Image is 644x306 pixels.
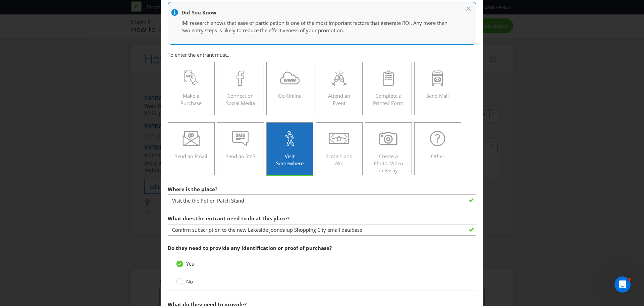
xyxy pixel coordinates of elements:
span: Other [431,153,444,160]
span: Send an SMS [226,153,255,160]
span: Send Mail [426,92,449,99]
iframe: Intercom live chat [614,276,631,293]
span: No [186,278,193,285]
span: Do they need to provide any identification or proof of purchase? [168,245,332,251]
span: Connect on Social Media [226,92,255,106]
p: IMI research shows that ease of participation is one of the most important factors that generate ... [181,19,456,34]
span: Attend an Event [328,92,350,106]
span: Visit Somewhere [276,153,304,167]
span: To enter the entrant must... [168,51,231,58]
span: What does the entrant need to do at this place? [168,215,289,222]
span: Complete a Printed Form [373,92,404,106]
span: Where is the place? [168,186,217,192]
span: Send an Email [175,153,207,160]
span: Go Online [278,92,302,99]
span: Create a Photo, Video or Essay [374,153,403,174]
span: Scratch and Win [326,153,353,167]
input: e.g. drop their business card in the bowl [168,224,476,236]
span: Make a Purchase [180,92,202,106]
span: Yes [186,260,194,267]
